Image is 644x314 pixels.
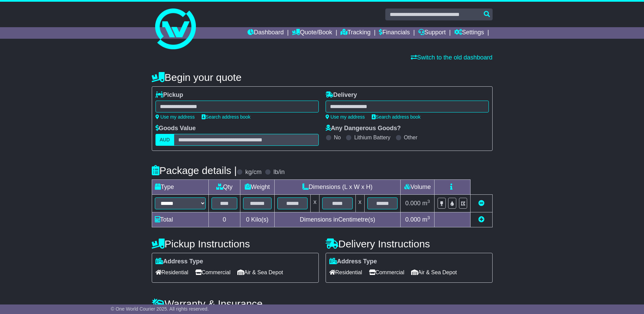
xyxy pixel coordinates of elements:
[246,216,250,223] span: 0
[422,216,430,223] span: m
[405,200,421,207] span: 0.000
[334,134,341,141] label: No
[422,200,430,207] span: m
[155,125,196,132] label: Goods Value
[152,180,209,195] td: Type
[311,195,319,212] td: x
[341,27,370,39] a: Tracking
[274,180,401,195] td: Dimensions (L x W x H)
[478,200,484,207] a: Remove this item
[152,238,319,249] h4: Pickup Instructions
[155,258,203,265] label: Address Type
[326,114,365,120] a: Use my address
[329,258,377,265] label: Address Type
[354,134,390,141] label: Lithium Battery
[405,216,421,223] span: 0.000
[274,212,401,227] td: Dimensions in Centimetre(s)
[454,27,484,39] a: Settings
[152,298,493,309] h4: Warranty & Insurance
[247,27,284,39] a: Dashboard
[240,180,274,195] td: Weight
[155,267,188,278] span: Residential
[195,267,231,278] span: Commercial
[237,267,283,278] span: Air & Sea Depot
[111,306,209,312] span: © One World Courier 2025. All rights reserved.
[152,72,493,83] h4: Begin your quote
[418,27,446,39] a: Support
[245,169,261,176] label: kg/cm
[404,134,418,141] label: Other
[326,91,357,99] label: Delivery
[478,216,484,223] a: Add new item
[209,180,240,195] td: Qty
[411,267,457,278] span: Air & Sea Depot
[379,27,410,39] a: Financials
[155,91,183,99] label: Pickup
[152,212,209,227] td: Total
[369,267,404,278] span: Commercial
[411,54,492,61] a: Switch to the old dashboard
[292,27,332,39] a: Quote/Book
[372,114,421,120] a: Search address book
[240,212,274,227] td: Kilo(s)
[155,114,195,120] a: Use my address
[326,125,401,132] label: Any Dangerous Goods?
[427,199,430,204] sup: 3
[152,165,237,176] h4: Package details |
[355,195,364,212] td: x
[202,114,251,120] a: Search address book
[155,134,174,146] label: AUD
[329,267,362,278] span: Residential
[401,180,435,195] td: Volume
[427,215,430,220] sup: 3
[326,238,493,249] h4: Delivery Instructions
[209,212,240,227] td: 0
[273,169,284,176] label: lb/in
